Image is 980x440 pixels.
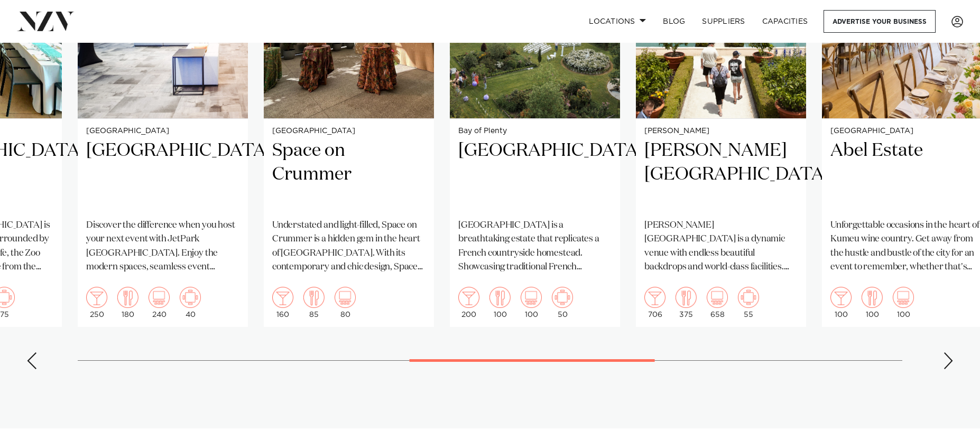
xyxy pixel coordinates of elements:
[335,287,356,308] img: theatre.png
[272,287,293,319] div: 160
[180,287,201,308] img: meeting.png
[86,287,107,308] img: cocktail.png
[754,10,817,33] a: Capacities
[458,287,479,319] div: 200
[149,287,170,308] img: theatre.png
[644,287,665,319] div: 706
[862,287,883,319] div: 100
[893,287,914,319] div: 100
[644,127,798,135] small: [PERSON_NAME]
[86,287,107,319] div: 250
[303,287,325,319] div: 85
[707,287,728,308] img: theatre.png
[694,10,753,33] a: SUPPLIERS
[272,287,293,308] img: cocktail.png
[272,219,426,274] p: Understated and light-filled, Space on Crummer is a hidden gem in the heart of [GEOGRAPHIC_DATA]....
[644,287,665,308] img: cocktail.png
[824,10,936,33] a: Advertise your business
[272,139,426,210] h2: Space on Crummer
[180,287,201,319] div: 40
[117,287,138,308] img: dining.png
[552,287,573,319] div: 50
[458,219,612,274] p: [GEOGRAPHIC_DATA] is a breathtaking estate that replicates a French countryside homestead. Showca...
[676,287,697,319] div: 375
[86,139,239,210] h2: [GEOGRAPHIC_DATA]
[521,287,542,319] div: 100
[335,287,356,319] div: 80
[521,287,542,308] img: theatre.png
[458,139,612,210] h2: [GEOGRAPHIC_DATA]
[303,287,325,308] img: dining.png
[489,287,511,308] img: dining.png
[552,287,573,308] img: meeting.png
[738,287,759,319] div: 55
[117,287,138,319] div: 180
[830,287,852,308] img: cocktail.png
[676,287,697,308] img: dining.png
[489,287,511,319] div: 100
[830,287,852,319] div: 100
[862,287,883,308] img: dining.png
[707,287,728,319] div: 658
[458,287,479,308] img: cocktail.png
[86,127,239,135] small: [GEOGRAPHIC_DATA]
[893,287,914,308] img: theatre.png
[17,12,75,31] img: nzv-logo.png
[149,287,170,319] div: 240
[86,219,239,274] p: Discover the difference when you host your next event with JetPark [GEOGRAPHIC_DATA]. Enjoy the m...
[458,127,612,135] small: Bay of Plenty
[654,10,694,33] a: BLOG
[580,10,654,33] a: Locations
[272,127,426,135] small: [GEOGRAPHIC_DATA]
[644,219,798,274] p: [PERSON_NAME][GEOGRAPHIC_DATA] is a dynamic venue with endless beautiful backdrops and world-clas...
[644,139,798,210] h2: [PERSON_NAME][GEOGRAPHIC_DATA]
[738,287,759,308] img: meeting.png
